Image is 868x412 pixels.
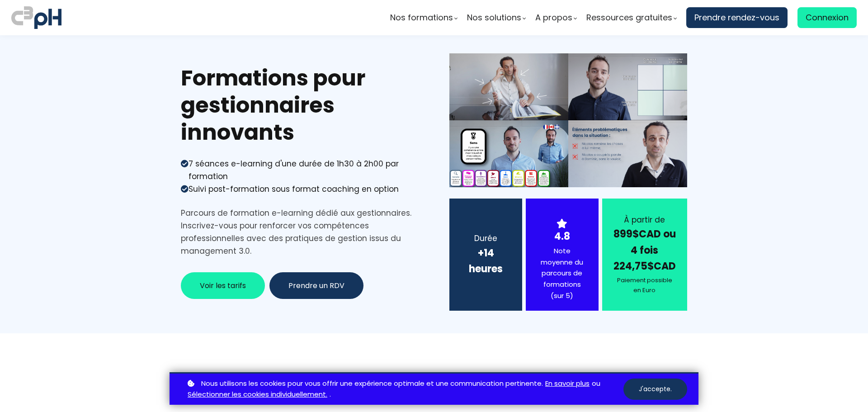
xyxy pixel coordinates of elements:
div: Parcours de formation e-learning dédié aux gestionnaires. Inscrivez-vous pour renforcer vos compé... [181,207,419,257]
div: Suivi post-formation sous format coaching en option [189,183,399,195]
div: 7 séances e-learning d'une durée de 1h30 à 2h00 par formation [189,157,419,183]
span: Voir les tarifs [200,280,246,291]
button: Prendre un RDV [269,272,363,299]
strong: 899$CAD ou 4 fois 224,75$CAD [613,227,676,273]
a: En savoir plus [545,378,590,389]
span: Prendre un RDV [288,280,344,291]
p: ou . [185,378,623,401]
span: Prendre rendez-vous [694,11,779,24]
img: logo C3PH [11,5,61,31]
b: +14 heures [469,246,503,276]
a: Prendre rendez-vous [686,7,788,28]
span: Nos formations [390,11,453,24]
span: Nous utilisons les cookies pour vous offrir une expérience optimale et une communication pertinente. [201,378,543,389]
span: A propos [535,11,572,24]
span: Ressources gratuites [586,11,672,24]
button: J'accepte. [623,379,687,400]
h1: Formations pour gestionnaires innovants [181,65,419,146]
a: Connexion [797,7,857,28]
div: Paiement possible en Euro [613,275,676,295]
div: Durée [461,232,510,245]
a: Sélectionner les cookies individuellement. [188,389,327,400]
div: Note moyenne du parcours de formations (sur 5) [537,246,587,302]
strong: 4.8 [554,229,570,243]
div: À partir de [613,213,676,226]
span: Connexion [806,11,849,24]
span: Nos solutions [467,11,521,24]
button: Voir les tarifs [181,272,265,299]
